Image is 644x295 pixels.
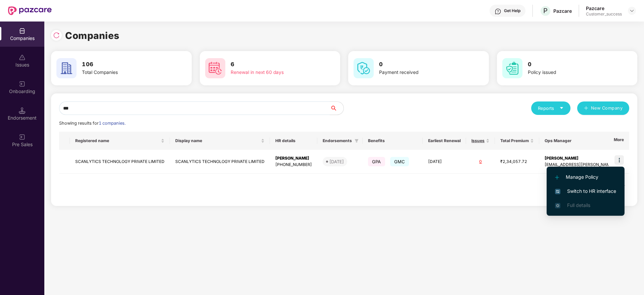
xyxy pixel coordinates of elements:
[59,121,126,126] span: Showing results for
[19,81,26,87] img: svg+xml;base64,PHN2ZyB3aWR0aD0iMjAiIGhlaWdodD0iMjAiIHZpZXdCb3g9IjAgMCAyMCAyMCIgZmlsbD0ibm9uZSIgeG...
[170,150,270,174] td: SCANLYTICS TECHNOLOGY PRIVATE LIMITED
[8,6,52,15] img: New Pazcare Logo
[275,155,312,162] div: [PERSON_NAME]
[423,150,466,174] td: [DATE]
[555,173,616,181] span: Manage Policy
[466,132,495,150] th: Issues
[504,8,520,13] div: Get Help
[555,189,560,194] img: svg+xml;base64,PHN2ZyB4bWxucz0iaHR0cDovL3d3dy53My5vcmcvMjAwMC9zdmciIHdpZHRoPSIxNiIgaGVpZ2h0PSIxNi...
[368,157,385,166] span: GPA
[70,150,170,174] td: SCANLYTICS TECHNOLOGY PRIVATE LIMITED
[471,138,485,143] span: Issues
[379,60,464,69] h3: 0
[591,105,623,112] span: New Company
[353,137,360,145] span: filter
[19,54,26,61] img: svg+xml;base64,PHN2ZyBpZD0iSXNzdWVzX2Rpc2FibGVkIiB4bWxucz0iaHR0cDovL3d3dy53My5vcmcvMjAwMC9zdmciIH...
[56,58,77,78] img: svg+xml;base64,PHN2ZyB4bWxucz0iaHR0cDovL3d3dy53My5vcmcvMjAwMC9zdmciIHdpZHRoPSI2MCIgaGVpZ2h0PSI2MC...
[231,69,315,76] div: Renewal in next 60 days
[555,203,560,208] img: svg+xml;base64,PHN2ZyB4bWxucz0iaHR0cDovL3d3dy53My5vcmcvMjAwMC9zdmciIHdpZHRoPSIxNi4zNjMiIGhlaWdodD...
[354,58,374,78] img: svg+xml;base64,PHN2ZyB4bWxucz0iaHR0cDovL3d3dy53My5vcmcvMjAwMC9zdmciIHdpZHRoPSI2MCIgaGVpZ2h0PSI2MC...
[82,60,167,69] h3: 106
[70,132,170,150] th: Registered name
[555,187,616,195] span: Switch to HR interface
[543,7,548,15] span: P
[495,132,539,150] th: Total Premium
[82,69,167,76] div: Total Companies
[559,106,564,110] span: caret-down
[231,60,315,69] h3: 6
[577,101,629,115] button: plusNew Company
[553,8,572,14] div: Pazcare
[53,32,60,39] img: svg+xml;base64,PHN2ZyBpZD0iUmVsb2FkLTMyeDMyIiB4bWxucz0iaHR0cDovL3d3dy53My5vcmcvMjAwMC9zdmciIHdpZH...
[170,132,270,150] th: Display name
[330,101,344,115] button: search
[528,69,612,76] div: Policy issued
[355,139,359,143] span: filter
[545,138,642,143] span: Ops Manager
[500,159,534,165] div: ₹2,34,057.72
[390,157,409,166] span: GMC
[270,132,317,150] th: HR details
[471,159,490,165] div: 0
[379,69,464,76] div: Payment received
[423,132,466,150] th: Earliest Renewal
[629,8,635,13] img: svg+xml;base64,PHN2ZyBpZD0iRHJvcGRvd24tMzJ4MzIiIHhtbG5zPSJodHRwOi8vd3d3LnczLm9yZy8yMDAwL3N2ZyIgd2...
[567,202,590,208] span: Full details
[75,138,159,143] span: Registered name
[502,58,522,78] img: svg+xml;base64,PHN2ZyB4bWxucz0iaHR0cDovL3d3dy53My5vcmcvMjAwMC9zdmciIHdpZHRoPSI2MCIgaGVpZ2h0PSI2MC...
[608,132,629,150] th: More
[329,158,344,165] div: [DATE]
[330,106,343,111] span: search
[584,106,588,111] span: plus
[528,60,612,69] h3: 0
[65,28,120,43] h1: Companies
[19,28,26,34] img: svg+xml;base64,PHN2ZyBpZD0iQ29tcGFuaWVzIiB4bWxucz0iaHR0cDovL3d3dy53My5vcmcvMjAwMC9zdmciIHdpZHRoPS...
[586,5,622,11] div: Pazcare
[500,138,529,143] span: Total Premium
[19,107,26,114] img: svg+xml;base64,PHN2ZyB3aWR0aD0iMTQuNSIgaGVpZ2h0PSIxNC41IiB2aWV3Qm94PSIwIDAgMTYgMTYiIGZpbGw9Im5vbm...
[99,121,126,126] span: 1 companies.
[19,134,26,140] img: svg+xml;base64,PHN2ZyB3aWR0aD0iMjAiIGhlaWdodD0iMjAiIHZpZXdCb3g9IjAgMCAyMCAyMCIgZmlsbD0ibm9uZSIgeG...
[538,105,564,112] div: Reports
[323,138,352,143] span: Endorsements
[586,11,622,17] div: Customer_success
[275,162,312,168] div: [PHONE_NUMBER]
[205,58,225,78] img: svg+xml;base64,PHN2ZyB4bWxucz0iaHR0cDovL3d3dy53My5vcmcvMjAwMC9zdmciIHdpZHRoPSI2MCIgaGVpZ2h0PSI2MC...
[555,175,559,179] img: svg+xml;base64,PHN2ZyB4bWxucz0iaHR0cDovL3d3dy53My5vcmcvMjAwMC9zdmciIHdpZHRoPSIxMi4yMDEiIGhlaWdodD...
[614,155,624,165] img: icon
[495,8,501,15] img: svg+xml;base64,PHN2ZyBpZD0iSGVscC0zMngzMiIgeG1sbnM9Imh0dHA6Ly93d3cudzMub3JnLzIwMDAvc3ZnIiB3aWR0aD...
[175,138,260,143] span: Display name
[363,132,423,150] th: Benefits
